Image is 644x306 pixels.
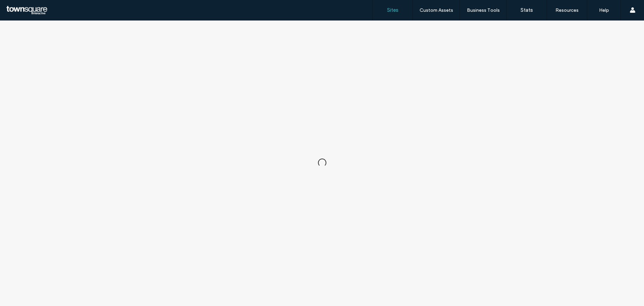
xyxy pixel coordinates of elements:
[555,7,579,13] label: Resources
[420,7,453,13] label: Custom Assets
[467,7,500,13] label: Business Tools
[387,7,398,13] label: Sites
[521,7,533,13] label: Stats
[599,7,609,13] label: Help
